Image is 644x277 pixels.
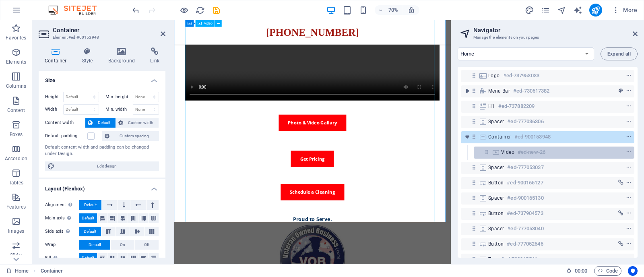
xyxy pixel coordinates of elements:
[541,5,551,15] button: pages
[507,193,543,203] h6: #ed-900165130
[45,227,79,236] label: Side axis
[513,86,549,96] h6: #ed-730517382
[5,155,27,162] p: Accordion
[575,266,587,276] span: 00 00
[462,86,472,96] button: toggle-expand
[10,131,23,138] p: Boxes
[179,5,189,15] button: Click here to leave preview mode and continue editing
[144,48,165,64] h4: Link
[507,224,543,234] h6: #ed-777053040
[79,200,101,210] button: Default
[6,35,26,41] p: Favorites
[112,131,157,141] span: Custom spacing
[9,180,23,186] p: Tables
[501,149,514,155] span: Video
[45,118,85,128] label: Content width
[387,5,400,15] h6: 70%
[488,88,510,94] span: Menu Bar
[6,83,26,89] p: Columns
[45,144,159,157] div: Default content width and padding can be changed under Design.
[45,213,79,223] label: Main axis
[6,204,26,210] p: Features
[131,5,140,15] button: undo
[617,209,625,218] button: link
[45,253,79,263] label: Fill
[195,5,205,15] button: reload
[39,71,165,85] h4: Size
[488,118,504,125] span: Spacer
[196,6,205,15] i: Reload page
[501,254,537,264] h6: #ed-738065541
[514,132,551,142] h6: #ed-900153948
[625,117,633,126] button: context-menu
[7,107,25,114] p: Content
[507,209,543,218] h6: #ed-737904573
[76,48,102,64] h4: Style
[45,95,63,99] label: Height
[53,34,149,41] h3: Element #ed-900153948
[95,118,113,128] span: Default
[625,209,633,218] button: context-menu
[462,132,472,142] button: toggle-expand
[498,101,535,111] h6: #ed-737882209
[625,86,633,96] button: context-menu
[41,266,63,276] span: Click to select. Double-click to edit
[46,5,107,15] img: Editor Logo
[625,254,633,264] button: context-menu
[488,134,511,140] span: Container
[45,161,159,171] button: Edit design
[408,6,415,14] i: On resize automatically adjust zoom level to fit chosen device.
[45,131,87,141] label: Default padding
[79,240,110,250] button: Default
[503,71,539,81] h6: #ed-737953033
[45,240,79,250] label: Wrap
[39,179,165,194] h4: Layout (Flexbox)
[617,239,625,249] button: link
[82,213,94,223] span: Default
[45,200,79,210] label: Alignment
[488,103,495,110] span: H1
[617,178,625,188] button: link
[566,266,588,276] h6: Session time
[541,6,550,15] i: Pages (Ctrl+Alt+S)
[473,34,621,41] h3: Manage the elements on your pages
[625,224,633,234] button: context-menu
[79,253,97,263] button: Default
[120,240,125,250] span: On
[573,6,582,15] i: AI Writer
[111,240,134,250] button: On
[57,161,157,171] span: Edit design
[39,48,76,64] h4: Container
[45,107,63,112] label: Width
[85,118,116,128] button: Default
[488,256,498,263] span: Text
[580,268,582,274] span: :
[102,131,159,141] button: Custom spacing
[204,22,212,25] span: Video
[625,193,633,203] button: context-menu
[557,6,566,15] i: Navigator
[625,101,633,111] button: context-menu
[131,6,140,15] i: Undo: Change video (Ctrl+Z)
[488,180,504,186] span: Button
[144,240,149,250] span: Off
[607,52,631,56] span: Expand all
[105,107,133,112] label: Min. width
[488,241,504,247] span: Button
[488,225,504,232] span: Spacer
[601,48,638,60] button: Expand all
[628,266,638,276] button: Usercentrics
[211,5,221,15] button: save
[84,200,97,210] span: Default
[488,72,500,79] span: Logo
[594,266,621,276] button: Code
[625,163,633,172] button: context-menu
[79,213,97,223] button: Default
[625,178,633,188] button: context-menu
[525,5,535,15] button: design
[617,86,625,96] button: preset
[89,240,101,250] span: Default
[375,5,403,15] button: 70%
[598,266,618,276] span: Code
[625,132,633,142] button: context-menu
